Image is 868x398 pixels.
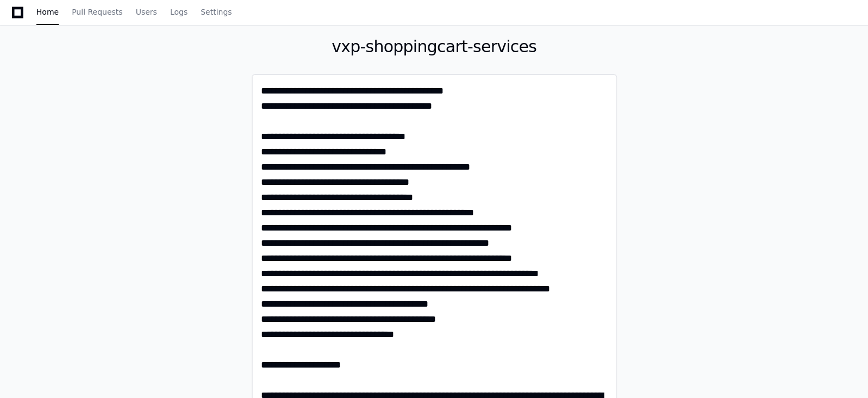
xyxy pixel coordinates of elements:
span: Pull Requests [72,9,122,15]
span: Logs [170,9,188,15]
span: Users [136,9,157,15]
span: Settings [201,9,232,15]
span: Home [36,9,59,15]
h1: vxp-shoppingcart-services [252,37,617,57]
